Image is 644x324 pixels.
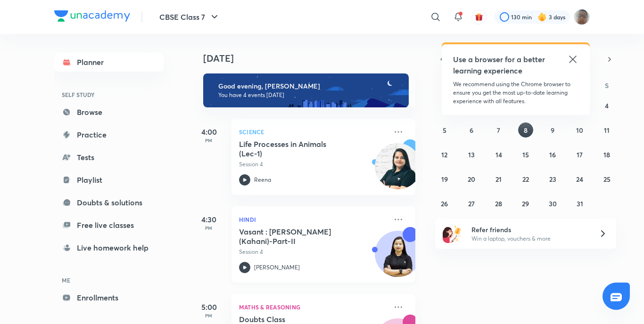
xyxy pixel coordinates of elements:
abbr: October 22, 2025 [522,175,529,184]
button: October 13, 2025 [464,147,479,162]
abbr: October 23, 2025 [549,175,556,184]
abbr: Saturday [605,81,609,90]
button: October 31, 2025 [572,196,587,211]
p: You have 4 events [DATE] [218,91,400,99]
abbr: October 27, 2025 [468,199,475,208]
abbr: October 28, 2025 [495,199,502,208]
a: Free live classes [54,216,164,235]
button: October 5, 2025 [437,122,452,138]
button: October 18, 2025 [599,147,614,162]
button: October 16, 2025 [545,147,560,162]
p: Science [239,126,387,138]
button: October 28, 2025 [491,196,506,211]
a: Playlist [54,170,164,189]
h5: Life Processes in Animals (Lec-1) [239,139,356,158]
button: October 15, 2025 [518,147,533,162]
h5: Vasant : Nahi Hona Bimar (Kahani)-Part-II [239,227,356,246]
button: CBSE Class 7 [154,8,226,26]
abbr: October 7, 2025 [497,126,500,135]
h5: Use a browser for a better learning experience [453,54,547,76]
abbr: October 6, 2025 [470,126,473,135]
p: Session 4 [239,160,387,169]
p: Reena [254,176,271,184]
abbr: October 30, 2025 [549,199,557,208]
h5: 5:00 [190,301,228,313]
img: streak [537,12,547,22]
button: October 25, 2025 [599,171,614,186]
abbr: October 5, 2025 [443,126,446,135]
abbr: October 15, 2025 [522,150,529,159]
a: Browse [54,103,164,121]
abbr: October 9, 2025 [551,126,554,135]
button: October 10, 2025 [572,122,587,138]
button: October 24, 2025 [572,171,587,186]
abbr: October 25, 2025 [603,175,611,184]
abbr: October 29, 2025 [522,199,529,208]
img: avatar [475,13,483,21]
img: Vinayak Mishra [574,9,590,25]
button: October 7, 2025 [491,122,506,138]
h5: Doubts Class [239,315,356,324]
a: Tests [54,148,164,167]
button: October 14, 2025 [491,147,506,162]
button: October 23, 2025 [545,171,560,186]
h4: [DATE] [203,53,425,64]
button: October 4, 2025 [599,98,614,113]
a: Practice [54,125,164,144]
p: [PERSON_NAME] [254,263,300,272]
h6: SELF STUDY [54,87,164,103]
h6: Good evening, [PERSON_NAME] [218,82,400,90]
h6: Refer friends [471,225,587,235]
abbr: October 11, 2025 [604,126,610,135]
button: October 30, 2025 [545,196,560,211]
button: October 19, 2025 [437,171,452,186]
h6: ME [54,272,164,288]
p: Session 4 [239,248,387,256]
abbr: October 16, 2025 [549,150,556,159]
button: October 9, 2025 [545,122,560,138]
button: October 27, 2025 [464,196,479,211]
abbr: October 31, 2025 [577,199,583,208]
button: October 17, 2025 [572,147,587,162]
button: October 29, 2025 [518,196,533,211]
a: Planner [54,53,164,72]
a: Enrollments [54,288,164,307]
button: avatar [471,9,487,24]
button: October 11, 2025 [599,122,614,138]
abbr: October 19, 2025 [441,175,448,184]
p: Win a laptop, vouchers & more [471,235,587,243]
abbr: October 13, 2025 [468,150,475,159]
a: Company Logo [54,10,130,24]
p: PM [190,225,228,231]
button: October 8, 2025 [518,122,533,138]
p: PM [190,313,228,318]
abbr: October 12, 2025 [441,150,447,159]
button: October 21, 2025 [491,171,506,186]
abbr: October 10, 2025 [576,126,583,135]
abbr: October 4, 2025 [605,101,609,110]
abbr: October 18, 2025 [603,150,610,159]
p: We recommend using the Chrome browser to ensure you get the most up-to-date learning experience w... [453,80,578,105]
abbr: October 14, 2025 [495,150,502,159]
button: October 6, 2025 [464,122,479,138]
abbr: October 26, 2025 [441,199,448,208]
abbr: October 24, 2025 [576,175,583,184]
img: Company Logo [54,10,130,22]
button: October 26, 2025 [437,196,452,211]
h5: 4:00 [190,126,228,138]
abbr: October 17, 2025 [577,150,583,159]
img: referral [443,224,462,243]
p: Maths & Reasoning [239,301,387,313]
button: October 20, 2025 [464,171,479,186]
abbr: October 21, 2025 [495,175,502,184]
button: October 22, 2025 [518,171,533,186]
abbr: October 8, 2025 [524,126,528,135]
p: Hindi [239,214,387,225]
button: October 12, 2025 [437,147,452,162]
img: Avatar [375,236,421,281]
a: Live homework help [54,238,164,257]
abbr: October 20, 2025 [468,175,475,184]
h5: 4:30 [190,214,228,225]
img: evening [203,73,409,107]
a: Doubts & solutions [54,193,164,212]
